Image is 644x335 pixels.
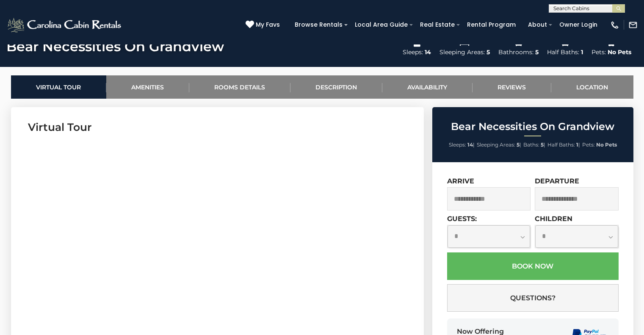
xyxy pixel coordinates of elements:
a: Location [551,75,633,99]
li: | [477,139,521,150]
img: phone-regular-white.png [610,20,619,30]
a: About [524,18,551,31]
a: Real Estate [416,18,459,31]
li: | [523,139,545,150]
a: Rooms Details [189,75,290,99]
span: Half Baths: [547,141,575,148]
strong: 5 [541,141,544,148]
a: Description [290,75,382,99]
label: Children [535,215,572,223]
label: Guests: [447,215,477,223]
a: Rental Program [463,18,520,31]
span: Pets: [582,141,595,148]
strong: 1 [576,141,578,148]
a: My Favs [246,20,282,30]
button: Book Now [447,252,619,280]
span: Sleeps: [449,141,466,148]
span: Baths: [523,141,539,148]
strong: 5 [517,141,520,148]
a: Amenities [106,75,189,99]
li: | [449,139,475,150]
a: Virtual Tour [11,75,106,99]
h3: Virtual Tour [28,120,407,135]
label: Departure [535,177,579,185]
strong: 14 [467,141,473,148]
span: My Favs [256,20,280,29]
img: White-1-2.png [6,17,124,33]
button: Questions? [447,284,619,312]
a: Availability [382,75,473,99]
label: Arrive [447,177,474,185]
a: Browse Rentals [290,18,347,31]
a: Owner Login [555,18,602,31]
span: Sleeping Areas: [477,141,515,148]
a: Reviews [473,75,551,99]
img: mail-regular-white.png [628,20,638,30]
h2: Bear Necessities On Grandview [434,121,631,132]
li: | [547,139,580,150]
a: Local Area Guide [351,18,412,31]
strong: No Pets [596,141,617,148]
